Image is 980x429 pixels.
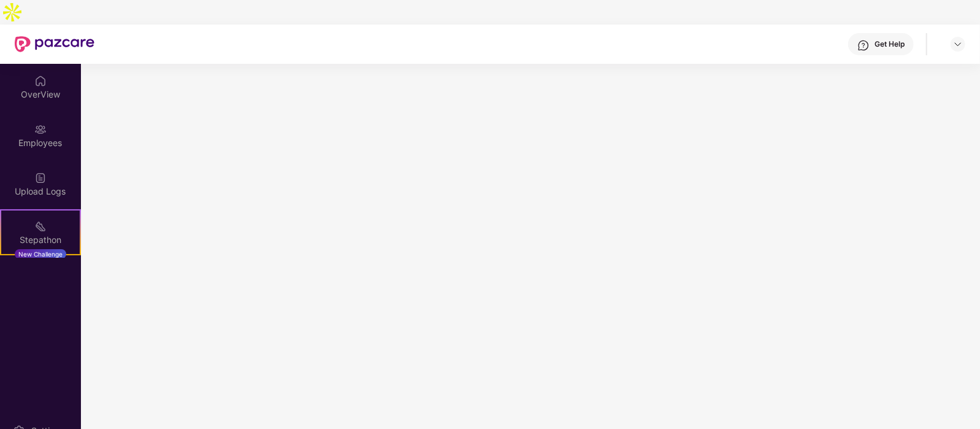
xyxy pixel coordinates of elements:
[875,39,905,49] div: Get Help
[953,39,963,49] img: svg+xml;base64,PHN2ZyBpZD0iRHJvcGRvd24tMzJ4MzIiIHhtbG5zPSJodHRwOi8vd3d3LnczLm9yZy8yMDAwL3N2ZyIgd2...
[1,234,80,246] div: Stepathon
[15,36,94,52] img: New Pazcare Logo
[34,75,47,87] img: svg+xml;base64,PHN2ZyBpZD0iSG9tZSIgeG1sbnM9Imh0dHA6Ly93d3cudzMub3JnLzIwMDAvc3ZnIiB3aWR0aD0iMjAiIG...
[857,39,870,52] img: svg+xml;base64,PHN2ZyBpZD0iSGVscC0zMngzMiIgeG1sbnM9Imh0dHA6Ly93d3cudzMub3JnLzIwMDAvc3ZnIiB3aWR0aD...
[34,123,47,136] img: svg+xml;base64,PHN2ZyBpZD0iRW1wbG95ZWVzIiB4bWxucz0iaHR0cDovL3d3dy53My5vcmcvMjAwMC9zdmciIHdpZHRoPS...
[15,249,66,259] div: New Challenge
[34,220,47,233] img: svg+xml;base64,PHN2ZyB4bWxucz0iaHR0cDovL3d3dy53My5vcmcvMjAwMC9zdmciIHdpZHRoPSIyMSIgaGVpZ2h0PSIyMC...
[34,172,47,184] img: svg+xml;base64,PHN2ZyBpZD0iVXBsb2FkX0xvZ3MiIGRhdGEtbmFtZT0iVXBsb2FkIExvZ3MiIHhtbG5zPSJodHRwOi8vd3...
